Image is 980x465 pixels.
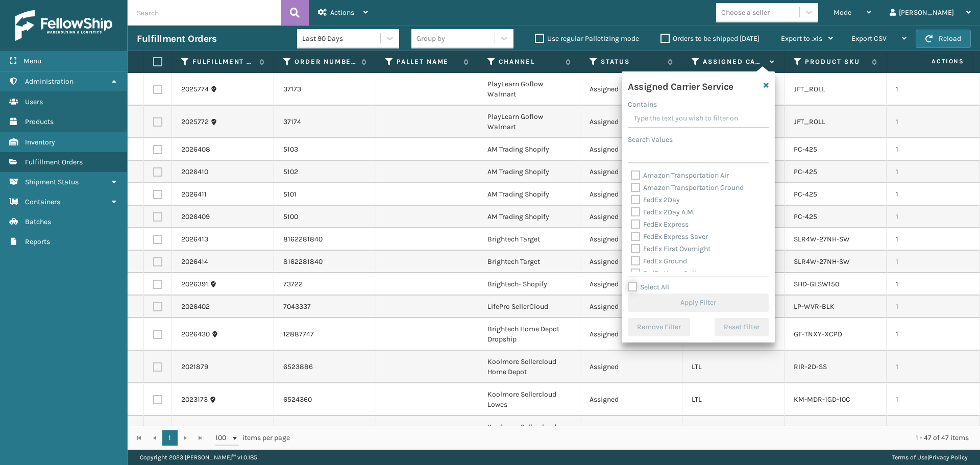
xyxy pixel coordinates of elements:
[628,318,690,336] button: Remove Filter
[781,34,822,43] span: Export to .xls
[140,450,257,465] p: Copyright 2023 [PERSON_NAME]™ v 1.0.185
[631,269,709,278] label: FedEx Home Delivery
[181,144,210,155] a: 2026408
[25,97,43,106] span: Users
[181,167,208,177] a: 2026410
[628,134,673,145] label: Search Values
[628,99,657,110] label: Contains
[137,33,216,45] h3: Fulfillment Orders
[794,257,850,266] a: SLR4W-27NH-SW
[15,10,112,41] img: logo
[478,228,580,251] td: Brightech Target
[580,138,682,161] td: Assigned
[181,84,209,94] a: 2025774
[25,178,79,186] span: Shipment Status
[703,57,765,66] label: Assigned Carrier Service
[274,251,376,273] td: 8162281840
[601,57,663,66] label: Status
[682,416,785,449] td: LTL
[580,183,682,206] td: Assigned
[628,78,733,93] h4: Assigned Carrier Service
[274,106,376,138] td: 37174
[631,232,708,241] label: FedEx Express Saver
[794,167,817,176] a: PC-425
[478,183,580,206] td: AM Trading Shopify
[721,7,770,18] div: Choose a seller
[628,283,669,291] label: Select All
[631,195,680,204] label: FedEx 2Day
[274,206,376,228] td: 5100
[23,57,41,65] span: Menu
[416,33,445,44] div: Group by
[478,73,580,106] td: PlayLearn Goflow Walmart
[304,433,969,443] div: 1 - 47 of 47 items
[181,302,210,312] a: 2026402
[794,362,827,371] a: RIR-2D-SS
[274,161,376,183] td: 5102
[916,30,971,48] button: Reload
[682,351,785,383] td: LTL
[274,73,376,106] td: 37173
[580,296,682,318] td: Assigned
[631,220,689,229] label: FedEx Express
[215,433,231,443] span: 100
[834,8,851,17] span: Mode
[899,53,970,70] span: Actions
[181,234,208,244] a: 2026413
[631,257,687,265] label: FedEx Ground
[330,8,354,17] span: Actions
[181,257,208,267] a: 2026414
[794,330,842,338] a: GF-TNXY-XCPD
[580,416,682,449] td: Assigned
[181,362,208,372] a: 2021879
[274,416,376,449] td: 6524302
[274,351,376,383] td: 6523886
[274,273,376,296] td: 73722
[794,212,817,221] a: PC-425
[794,280,839,288] a: SHD-GLSW150
[631,208,695,216] label: FedEx 2Day A.M.
[192,57,254,66] label: Fulfillment Order Id
[660,34,759,43] label: Orders to be shipped [DATE]
[499,57,560,66] label: Channel
[274,183,376,206] td: 5101
[478,161,580,183] td: AM Trading Shopify
[478,318,580,351] td: Brightech Home Depot Dropship
[478,251,580,273] td: Brightech Target
[25,198,60,206] span: Containers
[25,117,54,126] span: Products
[805,57,867,66] label: Product SKU
[580,228,682,251] td: Assigned
[580,251,682,273] td: Assigned
[580,351,682,383] td: Assigned
[929,454,968,461] a: Privacy Policy
[715,318,769,336] button: Reset Filter
[631,183,744,192] label: Amazon Transportation Ground
[580,73,682,106] td: Assigned
[628,110,769,128] input: Type the text you wish to filter on
[580,273,682,296] td: Assigned
[478,273,580,296] td: Brightech- Shopify
[478,416,580,449] td: Koolmore Sellercloud Lowes
[892,450,968,465] div: |
[274,383,376,416] td: 6524360
[25,217,51,226] span: Batches
[794,117,825,126] a: JFT_ROLL
[892,454,927,461] a: Terms of Use
[25,158,83,166] span: Fulfillment Orders
[274,296,376,318] td: 7043337
[478,296,580,318] td: LifePro SellerCloud
[631,171,729,180] label: Amazon Transportation Air
[580,206,682,228] td: Assigned
[580,383,682,416] td: Assigned
[302,33,381,44] div: Last 90 Days
[397,57,458,66] label: Pallet Name
[794,395,850,404] a: KM-MDR-1GD-10C
[794,302,835,311] a: LP-WVR-BLK
[794,190,817,199] a: PC-425
[794,145,817,154] a: PC-425
[181,279,208,289] a: 2026391
[478,106,580,138] td: PlayLearn Goflow Walmart
[794,235,850,243] a: SLR4W-27NH-SW
[478,351,580,383] td: Koolmore Sellercloud Home Depot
